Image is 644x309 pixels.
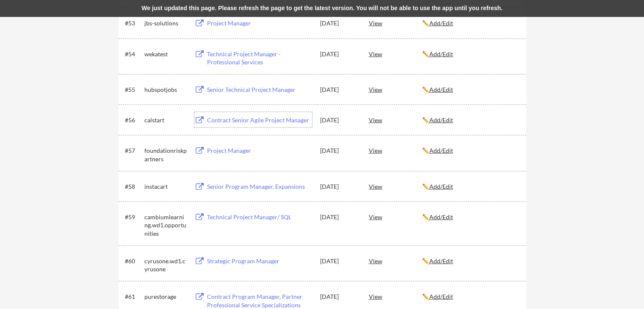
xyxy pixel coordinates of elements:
div: instacart [144,182,187,191]
u: Add/Edit [429,213,453,221]
div: [DATE] [320,116,357,124]
div: ✏️ [422,292,519,301]
div: cambiumlearning.wd1.opportunities [144,213,187,238]
div: View [369,112,422,127]
u: Add/Edit [429,86,453,93]
div: foundationriskpartners [144,146,187,163]
div: ✏️ [422,116,519,124]
div: cyrusone.wd1.cyrusone [144,257,187,273]
div: View [369,253,422,268]
div: View [369,289,422,304]
div: Senior Program Manager, Expansions [207,182,312,191]
div: #61 [125,292,141,301]
div: Strategic Program Manager [207,257,312,265]
div: purestorage [144,292,187,301]
div: View [369,143,422,158]
div: Technical Project Manager - Professional Services [207,50,312,66]
div: ✏️ [422,19,519,28]
div: #53 [125,19,141,28]
div: #58 [125,182,141,191]
div: jbs-solutions [144,19,187,28]
div: Project Manager [207,19,312,28]
div: [DATE] [320,292,357,301]
div: [DATE] [320,19,357,28]
div: ✏️ [422,146,519,155]
div: View [369,46,422,61]
div: Contract Senior Agile Project Manager [207,116,312,124]
div: hubspotjobs [144,86,187,94]
div: Technical Project Manager/ SQL [207,213,312,221]
div: View [369,179,422,194]
u: Add/Edit [429,257,453,265]
div: #54 [125,50,141,58]
div: ✏️ [422,86,519,94]
div: [DATE] [320,182,357,191]
div: [DATE] [320,50,357,58]
u: Add/Edit [429,183,453,190]
u: Add/Edit [429,50,453,58]
div: #55 [125,86,141,94]
div: #57 [125,146,141,155]
div: ✏️ [422,50,519,58]
div: Senior Technical Project Manager [207,86,312,94]
u: Add/Edit [429,293,453,300]
u: Add/Edit [429,147,453,154]
div: [DATE] [320,213,357,221]
div: [DATE] [320,257,357,265]
div: View [369,209,422,224]
u: Add/Edit [429,116,453,124]
div: wekatest [144,50,187,58]
u: Add/Edit [429,19,453,27]
div: #60 [125,257,141,265]
div: ✏️ [422,257,519,265]
div: [DATE] [320,86,357,94]
div: Contract Program Manager, Partner Professional Service Specializations [207,292,312,309]
div: View [369,82,422,97]
div: ✏️ [422,213,519,221]
div: ✏️ [422,182,519,191]
div: #59 [125,213,141,221]
div: Project Manager [207,146,312,155]
div: calstart [144,116,187,124]
div: #56 [125,116,141,124]
div: [DATE] [320,146,357,155]
div: View [369,15,422,30]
